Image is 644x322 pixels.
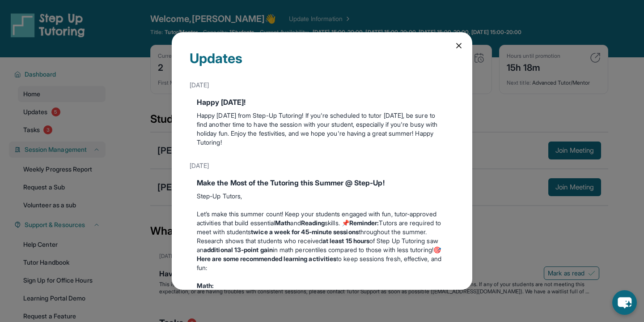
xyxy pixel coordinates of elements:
[197,111,447,147] p: Happy [DATE] from Step-Up Tutoring! If you're scheduled to tutor [DATE], be sure to find another ...
[275,219,290,227] strong: Math
[190,77,454,93] div: [DATE]
[251,228,358,236] strong: twice a week for 45-minute sessions
[197,236,447,272] p: Research shows that students who received of Step Up Tutoring saw an in math percentiles compared...
[322,237,369,245] strong: at least 15 hours
[197,177,447,188] div: Make the Most of the Tutoring this Summer @ Step-Up!
[190,50,454,77] div: Updates
[203,246,273,253] strong: additional 13-point gain
[301,219,325,227] strong: Reading
[197,255,336,262] strong: Here are some recommended learning activities
[612,290,637,315] button: chat-button
[190,158,454,174] div: [DATE]
[197,192,447,201] p: Step-Up Tutors,
[349,219,379,227] strong: Reminder:
[197,282,214,289] strong: Math:
[197,210,447,236] p: Let’s make this summer count! Keep your students engaged with fun, tutor-approved activities that...
[197,97,447,107] div: Happy [DATE]!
